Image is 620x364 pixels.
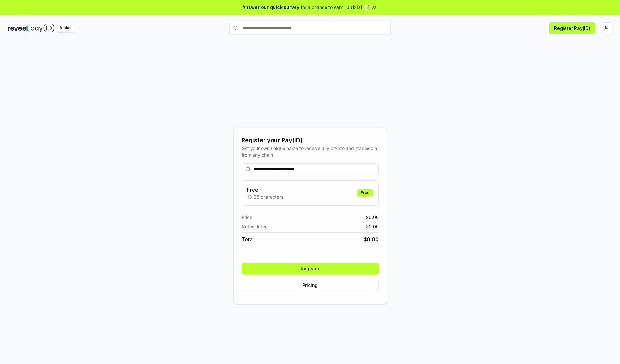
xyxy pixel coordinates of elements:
[242,136,379,145] div: Register your Pay(ID)
[357,189,373,196] div: Free
[242,280,379,291] button: Pricing
[549,22,595,34] button: Register Pay(ID)
[242,223,268,230] span: Network fee
[366,214,379,221] span: $ 0.00
[31,24,55,32] img: pay_id
[366,223,379,230] span: $ 0.00
[56,24,74,32] div: Alpha
[301,4,370,11] span: for a chance to earn 10 USDT 📝
[364,235,379,243] span: $ 0.00
[243,4,299,11] span: Answer our quick survey
[242,145,379,158] div: Get your own unique name to receive any crypto and stablecoin, from any chain
[8,24,29,32] img: reveel_dark
[247,186,283,193] h3: Free
[247,193,283,200] p: 13-25 characters
[242,214,252,221] span: Price
[242,235,254,243] span: Total
[242,263,379,274] button: Register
